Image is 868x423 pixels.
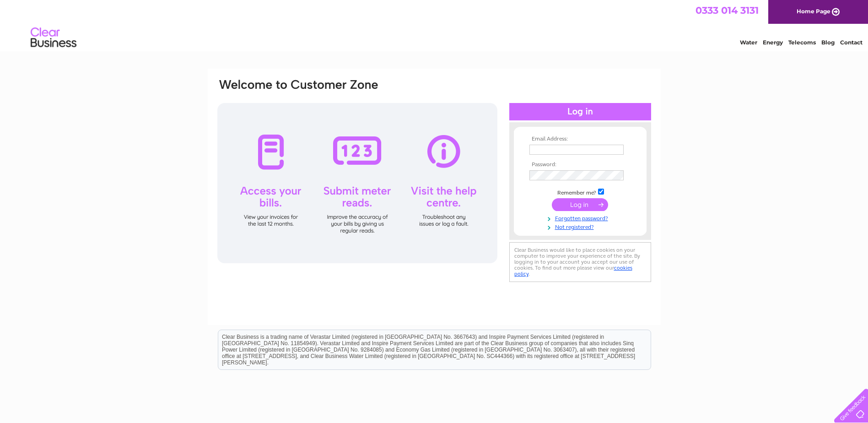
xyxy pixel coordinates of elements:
a: Blog [821,39,835,46]
a: Water [740,39,757,46]
th: Password: [527,162,633,168]
img: logo.png [30,24,77,52]
div: Clear Business is a trading name of Verastar Limited (registered in [GEOGRAPHIC_DATA] No. 3667643... [218,5,651,44]
div: Clear Business would like to place cookies on your computer to improve your experience of the sit... [509,242,651,282]
th: Email Address: [527,136,633,142]
a: Not registered? [529,222,633,231]
a: cookies policy [514,265,632,277]
td: Remember me? [527,187,633,196]
a: Contact [840,39,863,46]
a: Energy [763,39,783,46]
a: 0333 014 3131 [695,5,759,16]
a: Forgotten password? [529,213,633,222]
a: Telecoms [788,39,816,46]
input: Submit [552,198,608,211]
